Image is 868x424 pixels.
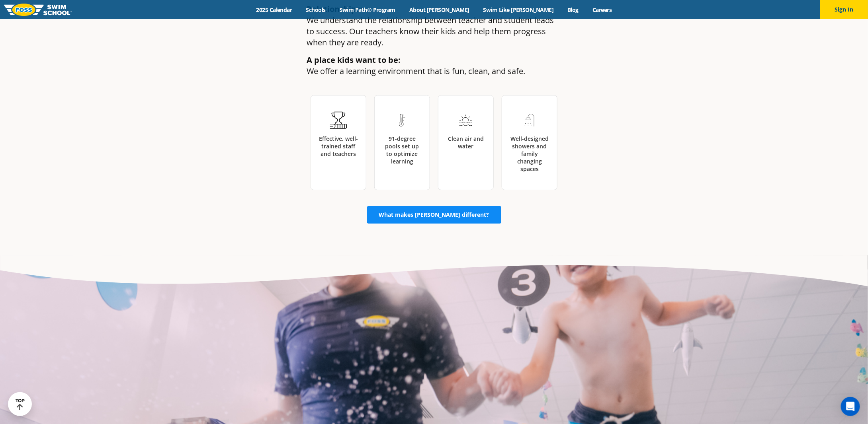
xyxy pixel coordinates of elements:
a: What makes [PERSON_NAME] different? [367,206,501,224]
img: FOSS Swim School Logo [4,4,72,16]
img: Clean air and water [438,111,493,129]
span: What makes [PERSON_NAME] different? [379,212,489,218]
img: Effective, well-trained staff and teachers [311,111,366,129]
a: Swim Like [PERSON_NAME] [476,6,561,14]
h5: Well-designed showers and family changing spaces [510,135,549,173]
img: 91-degree pools set up to optimize learning [375,111,430,129]
a: Blog [561,6,586,14]
a: Careers [586,6,619,14]
h5: Effective, well-trained staff and teachers [319,135,358,158]
a: Schools [299,6,332,14]
div: TOP [16,398,25,410]
b: A place kids want to be: [307,54,401,65]
a: Swim Path® Program [332,6,402,14]
div: Open Intercom Messenger [841,397,860,416]
h5: Clean air and water [446,135,485,150]
p: We understand the relationship between teacher and student leads to success. Our teachers know th... [307,4,561,48]
a: About [PERSON_NAME] [403,6,477,14]
p: We offer a learning environment that is fun, clean, and safe. [307,54,561,77]
a: 2025 Calendar [249,6,299,14]
h5: 91-degree pools set up to optimize learning [383,135,422,165]
img: Well-designed showers and family changing spaces [502,111,557,129]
